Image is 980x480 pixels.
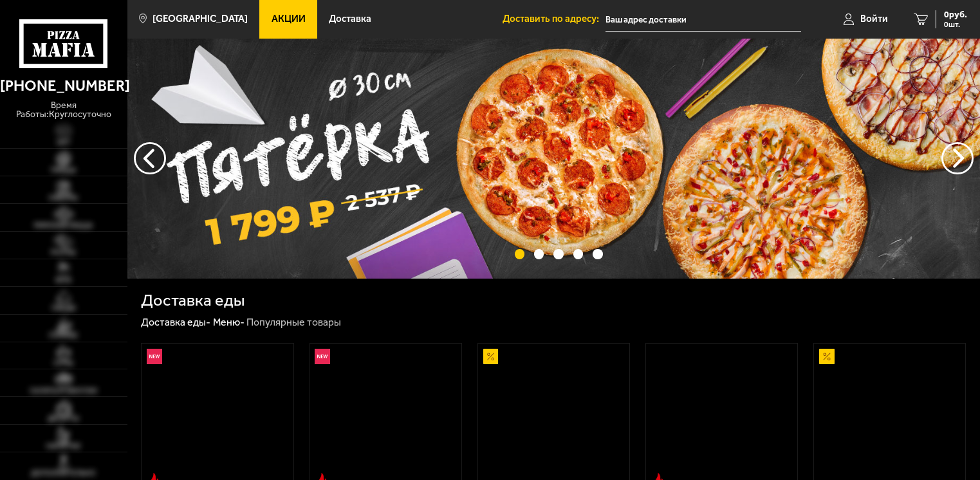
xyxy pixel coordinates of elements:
[553,249,563,259] button: точки переключения
[483,349,499,364] img: Акционный
[593,249,602,259] button: точки переключения
[515,249,524,259] button: точки переключения
[246,316,341,329] div: Популярные товары
[134,142,166,174] button: следующий
[941,142,974,174] button: предыдущий
[819,349,835,364] img: Акционный
[944,10,967,19] span: 0 руб.
[503,14,606,24] span: Доставить по адресу:
[147,349,162,364] img: Новинка
[213,316,245,328] a: Меню-
[534,249,544,259] button: точки переключения
[944,21,967,28] span: 0 шт.
[141,292,245,308] h1: Доставка еды
[860,14,888,24] span: Войти
[329,14,371,24] span: Доставка
[153,14,248,24] span: [GEOGRAPHIC_DATA]
[315,349,330,364] img: Новинка
[141,316,210,328] a: Доставка еды-
[606,8,802,32] input: Ваш адрес доставки
[573,249,583,259] button: точки переключения
[272,14,306,24] span: Акции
